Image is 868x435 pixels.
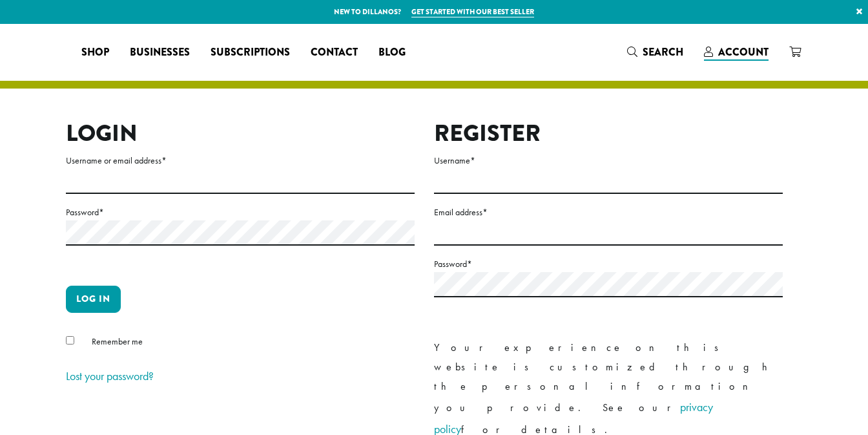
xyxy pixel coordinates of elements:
label: Username or email address [66,153,415,169]
span: Shop [81,45,109,61]
a: Shop [71,42,119,63]
a: Search [617,41,694,63]
h2: Register [434,120,783,147]
label: Password [434,256,783,272]
span: Subscriptions [211,45,290,61]
label: Password [66,204,415,220]
h2: Login [66,120,415,147]
span: Businesses [130,45,190,61]
span: Account [718,45,769,59]
span: Blog [378,45,406,61]
span: Contact [311,45,358,61]
span: Remember me [92,335,143,347]
button: Log in [66,286,121,313]
label: Email address [434,204,783,220]
a: Lost your password? [66,368,154,383]
span: Search [643,45,683,59]
a: Get started with our best seller [411,6,534,17]
label: Username [434,153,783,169]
